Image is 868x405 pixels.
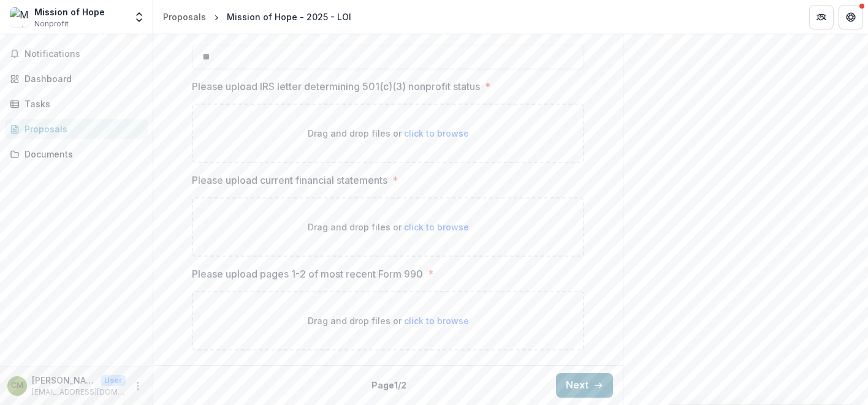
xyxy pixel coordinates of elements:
a: Dashboard [5,69,148,89]
span: Notifications [25,49,143,59]
a: Tasks [5,94,148,114]
span: click to browse [404,128,469,138]
button: Notifications [5,44,148,64]
a: Proposals [158,8,211,26]
div: Tasks [25,97,138,110]
div: Mission of Hope - 2025 - LOI [227,10,351,23]
p: Page 1 / 2 [371,379,406,392]
button: Partners [809,5,834,29]
p: Drag and drop files or [308,314,469,327]
p: Please upload current financial statements [192,173,387,187]
button: More [131,379,145,393]
button: Next [556,373,613,398]
div: Mission of Hope [34,6,105,18]
div: Proposals [163,10,206,23]
div: Proposals [25,123,138,135]
p: Drag and drop files or [308,127,469,140]
div: Colton Manley [11,382,23,390]
span: click to browse [404,316,469,326]
p: Please upload pages 1-2 of most recent Form 990 [192,267,423,281]
img: Mission of Hope [10,7,29,27]
p: Drag and drop files or [308,221,469,233]
p: User [101,375,126,386]
button: Get Help [839,5,863,29]
span: Nonprofit [34,18,69,29]
p: [PERSON_NAME] [32,374,96,387]
p: Please upload IRS letter determining 501(c)(3) nonprofit status [192,79,480,94]
div: Documents [25,148,138,161]
a: Documents [5,144,148,164]
a: Proposals [5,119,148,139]
p: [EMAIL_ADDRESS][DOMAIN_NAME] [32,387,126,398]
button: Open entity switcher [131,5,148,29]
nav: breadcrumb [158,8,356,26]
div: Dashboard [25,72,138,85]
span: click to browse [404,222,469,232]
